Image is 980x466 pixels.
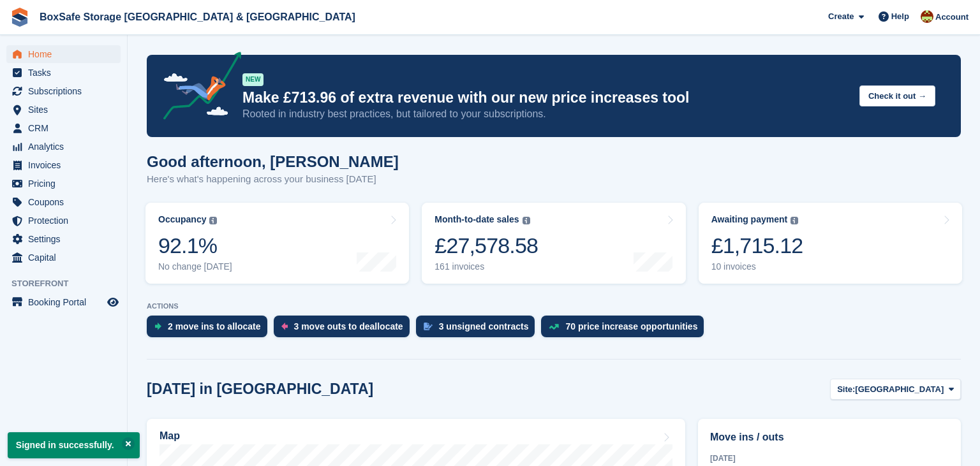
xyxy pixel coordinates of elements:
[416,316,542,344] a: 3 unsigned contracts
[699,203,962,284] a: Awaiting payment £1,715.12 10 invoices
[6,64,121,82] a: menu
[434,233,538,259] div: £27,578.58
[710,453,949,464] div: [DATE]
[147,153,399,170] h1: Good afternoon, [PERSON_NAME]
[541,316,710,344] a: 70 price increase opportunities
[28,45,105,63] span: Home
[28,156,105,174] span: Invoices
[160,430,180,442] h2: Map
[837,383,855,396] span: Site:
[147,316,274,344] a: 2 move ins to allocate
[711,233,803,259] div: £1,715.12
[281,323,288,330] img: move_outs_to_deallocate_icon-f764333ba52eb49d3ac5e1228854f67142a1ed5810a6f6cc68b1a99e826820c5.svg
[242,89,849,107] p: Make £713.96 of extra revenue with our new price increases tool
[6,193,121,211] a: menu
[711,261,803,272] div: 10 invoices
[152,52,242,124] img: price-adjustments-announcement-icon-8257ccfd72463d97f412b2fc003d46551f7dbcb40ab6d574587a9cd5c0d94...
[145,203,409,284] a: Occupancy 92.1% No change [DATE]
[8,432,140,458] p: Signed in successfully.
[434,214,519,225] div: Month-to-date sales
[28,293,105,311] span: Booking Portal
[158,214,206,225] div: Occupancy
[935,11,969,24] span: Account
[523,217,530,224] img: icon-info-grey-7440780725fd019a000dd9b08b2336e03edf1995a4989e88bcd33f0948082b44.svg
[28,175,105,193] span: Pricing
[105,295,121,310] a: Preview store
[294,321,403,331] div: 3 move outs to deallocate
[242,73,264,86] div: NEW
[274,316,416,344] a: 3 move outs to deallocate
[10,8,29,27] img: stora-icon-8386f47178a22dfd0bd8f6a31ec36ba5ce8667c1dd55bd0f319d3a0aa187defe.svg
[209,217,217,224] img: icon-info-grey-7440780725fd019a000dd9b08b2336e03edf1995a4989e88bcd33f0948082b44.svg
[830,379,961,400] button: Site: [GEOGRAPHIC_DATA]
[855,383,944,396] span: [GEOGRAPHIC_DATA]
[549,324,559,330] img: price_increase_opportunities-93ffe204e8149a01c8c9dc8f82e8f89637d9d84a8eef4429ea346261dce0b2c0.svg
[6,249,121,266] a: menu
[28,212,105,229] span: Protection
[891,10,909,23] span: Help
[6,101,121,119] a: menu
[434,261,538,272] div: 161 invoices
[6,230,121,248] a: menu
[34,6,360,27] a: BoxSafe Storage [GEOGRAPHIC_DATA] & [GEOGRAPHIC_DATA]
[28,230,105,248] span: Settings
[28,101,105,119] span: Sites
[242,107,849,121] p: Rooted in industry best practices, but tailored to your subscriptions.
[147,381,373,398] h2: [DATE] in [GEOGRAPHIC_DATA]
[28,193,105,211] span: Coupons
[6,156,121,174] a: menu
[791,217,798,224] img: icon-info-grey-7440780725fd019a000dd9b08b2336e03edf1995a4989e88bcd33f0948082b44.svg
[6,138,121,156] a: menu
[6,175,121,193] a: menu
[147,302,961,310] p: ACTIONS
[6,45,121,63] a: menu
[6,119,121,137] a: menu
[565,321,697,331] div: 70 price increase opportunities
[711,214,788,225] div: Awaiting payment
[6,293,121,311] a: menu
[439,321,529,331] div: 3 unsigned contracts
[424,323,433,330] img: contract_signature_icon-13c848040528278c33f63329250d36e43548de30e8caae1d1a13099fd9432cc5.svg
[147,172,399,187] p: Here's what's happening across your business [DATE]
[828,10,854,23] span: Create
[158,261,232,272] div: No change [DATE]
[6,212,121,229] a: menu
[28,82,105,100] span: Subscriptions
[11,277,127,290] span: Storefront
[154,323,161,330] img: move_ins_to_allocate_icon-fdf77a2bb77ea45bf5b3d319d69a93e2d87916cf1d5bf7949dd705db3b84f3ca.svg
[921,10,933,23] img: Kim
[168,321,261,331] div: 2 move ins to allocate
[28,119,105,137] span: CRM
[422,203,685,284] a: Month-to-date sales £27,578.58 161 invoices
[710,430,949,445] h2: Move ins / outs
[6,82,121,100] a: menu
[158,233,232,259] div: 92.1%
[28,64,105,82] span: Tasks
[28,138,105,156] span: Analytics
[859,85,935,106] button: Check it out →
[28,249,105,266] span: Capital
